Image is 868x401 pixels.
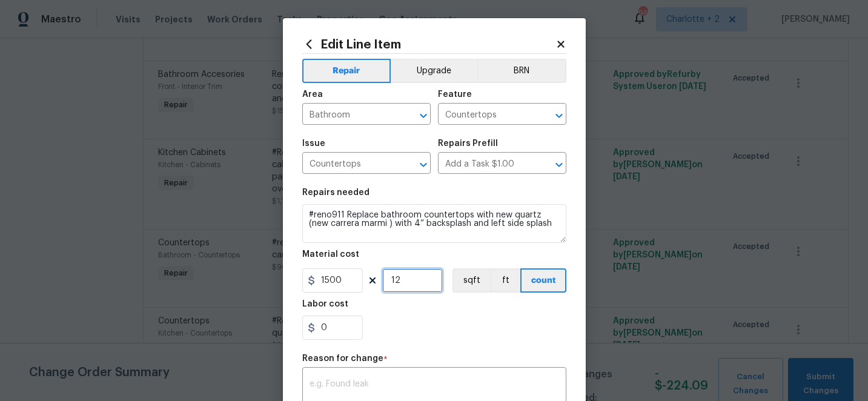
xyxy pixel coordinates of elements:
[302,354,383,363] h5: Reason for change
[302,188,369,197] h5: Repairs needed
[477,59,566,83] button: BRN
[415,107,432,124] button: Open
[438,139,498,148] h5: Repairs Prefill
[302,250,359,259] h5: Material cost
[302,90,323,99] h5: Area
[302,204,566,243] textarea: #reno911 Replace bathroom countertops with new quartz (new carrera marmi ) with 4” backsplash and...
[551,107,568,124] button: Open
[415,156,432,173] button: Open
[302,38,555,51] h2: Edit Line Item
[391,59,477,83] button: Upgrade
[452,268,490,293] button: sqft
[551,156,568,173] button: Open
[490,268,520,293] button: ft
[302,59,391,83] button: Repair
[302,300,348,308] h5: Labor cost
[302,139,325,148] h5: Issue
[438,90,472,99] h5: Feature
[520,268,566,293] button: count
